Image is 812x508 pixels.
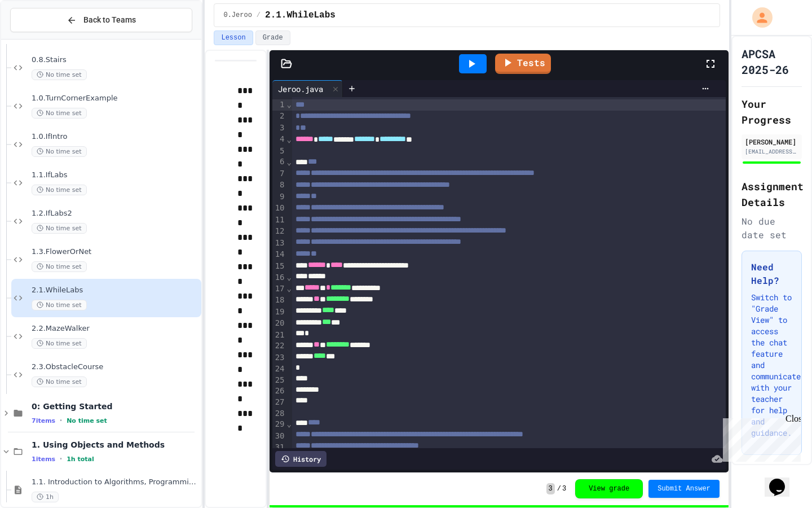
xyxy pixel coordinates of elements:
[557,484,561,493] span: /
[742,178,802,210] h2: Assignment Details
[657,484,710,493] span: Submit Answer
[32,478,199,487] span: 1.1. Introduction to Algorithms, Programming, and Compilers
[745,137,798,147] div: [PERSON_NAME]
[32,456,55,463] span: 1 items
[286,284,292,293] span: Fold line
[740,5,775,30] div: My Account
[32,324,199,334] span: 2.2.MazeWalker
[765,463,801,497] iframe: chat widget
[32,300,87,310] span: No time set
[272,272,286,283] div: 16
[272,203,286,214] div: 10
[272,283,286,295] div: 17
[83,14,136,26] span: Back to Teams
[272,168,286,179] div: 7
[32,338,87,349] span: No time set
[272,306,286,318] div: 19
[60,416,62,425] span: •
[223,11,251,20] span: 0.Jeroo
[751,260,792,287] h3: Need Help?
[272,340,286,352] div: 22
[575,479,643,498] button: View grade
[272,111,286,122] div: 2
[32,286,199,295] span: 2.1.WhileLabs
[272,442,286,453] div: 31
[32,55,199,65] span: 0.8.Stairs
[32,185,87,195] span: No time set
[272,397,286,408] div: 27
[751,292,792,439] p: Switch to "Grade View" to access the chat feature and communicate with your teacher for help and ...
[32,362,199,372] span: 2.3.ObstacleCourse
[32,132,199,142] span: 1.0.IfIntro
[272,295,286,306] div: 18
[5,5,78,72] div: Chat with us now!Close
[272,134,286,145] div: 4
[32,69,87,80] span: No time set
[272,238,286,249] div: 13
[32,376,87,387] span: No time set
[32,417,55,424] span: 7 items
[214,30,253,45] button: Lesson
[32,223,87,234] span: No time set
[286,419,292,428] span: Fold line
[648,480,720,498] button: Submit Answer
[265,8,336,22] span: 2.1.WhileLabs
[67,456,94,463] span: 1h total
[745,147,798,156] div: [EMAIL_ADDRESS][DOMAIN_NAME]
[32,261,87,272] span: No time set
[272,214,286,226] div: 11
[272,122,286,134] div: 3
[286,273,292,282] span: Fold line
[32,440,199,450] span: 1. Using Objects and Methods
[272,330,286,341] div: 21
[32,492,59,502] span: 1h
[255,30,290,45] button: Grade
[32,209,199,218] span: 1.2.IfLabs2
[272,386,286,397] div: 26
[272,80,343,97] div: Jeroo.java
[60,454,62,463] span: •
[275,451,326,467] div: History
[272,431,286,442] div: 30
[272,318,286,329] div: 20
[742,46,802,77] h1: APCSA 2025-26
[272,352,286,364] div: 23
[272,249,286,260] div: 14
[742,214,802,242] div: No due date set
[32,108,87,119] span: No time set
[286,135,292,144] span: Fold line
[67,417,107,424] span: No time set
[272,146,286,157] div: 5
[272,419,286,430] div: 29
[272,226,286,237] div: 12
[272,83,329,95] div: Jeroo.java
[286,157,292,167] span: Fold line
[272,375,286,386] div: 25
[272,191,286,203] div: 9
[32,94,199,103] span: 1.0.TurnCornerExample
[272,156,286,168] div: 6
[495,54,551,74] a: Tests
[32,170,199,180] span: 1.1.IfLabs
[272,364,286,375] div: 24
[272,179,286,191] div: 8
[272,261,286,272] div: 15
[286,100,292,109] span: Fold line
[546,483,555,494] span: 3
[272,408,286,419] div: 28
[32,247,199,257] span: 1.3.FlowerOrNet
[272,99,286,111] div: 1
[32,401,199,411] span: 0: Getting Started
[257,11,261,20] span: /
[718,414,801,462] iframe: chat widget
[562,484,566,493] span: 3
[32,146,87,157] span: No time set
[10,8,192,32] button: Back to Teams
[742,96,802,128] h2: Your Progress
